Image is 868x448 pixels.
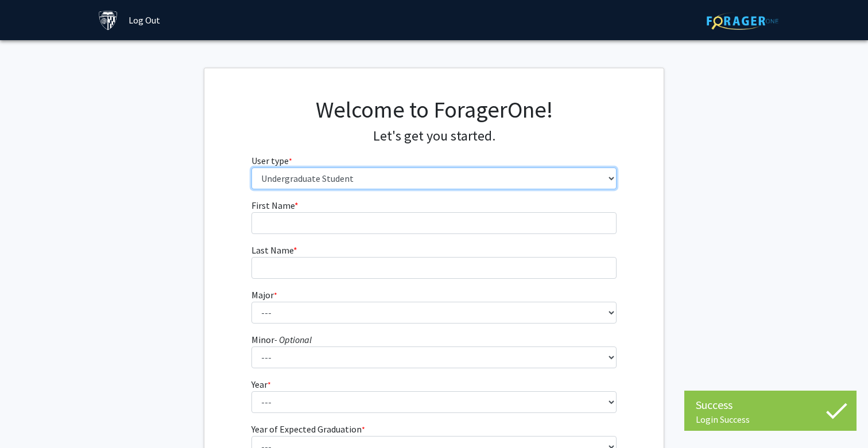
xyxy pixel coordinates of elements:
h4: Let's get you started. [251,128,617,145]
div: Success [696,396,845,414]
label: User type [251,154,292,167]
div: Login Success [696,414,845,425]
span: First Name [251,200,294,211]
img: Johns Hopkins University Logo [98,10,118,30]
img: ForagerOne Logo [707,12,778,30]
label: Year [251,377,271,391]
label: Major [251,288,277,302]
iframe: Chat [9,396,49,439]
label: Year of Expected Graduation [251,422,365,436]
i: - Optional [274,334,312,345]
span: Last Name [251,244,293,256]
h1: Welcome to ForagerOne! [251,96,617,123]
label: Minor [251,333,312,346]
